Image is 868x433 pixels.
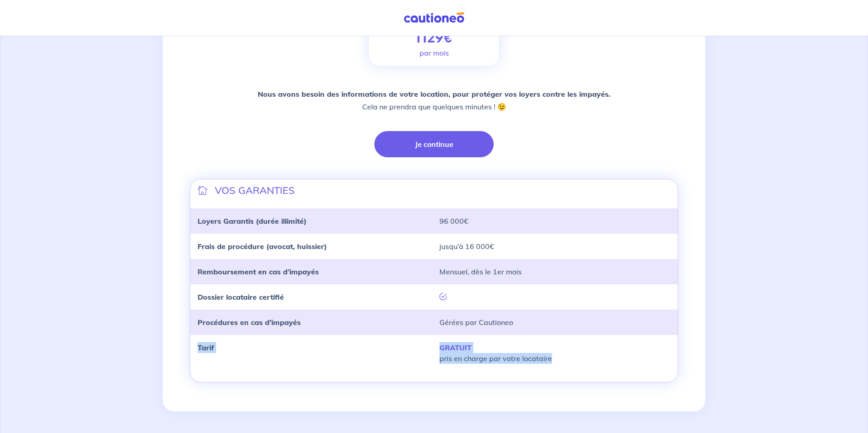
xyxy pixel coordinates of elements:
[198,318,301,327] strong: Procédures en cas d’impayés
[215,183,295,198] p: VOS GARANTIES
[400,12,468,24] img: Cautioneo
[198,216,307,226] strong: Loyers Garantis (durée illimité)
[198,343,214,352] strong: Tarif
[198,292,284,301] strong: Dossier locataire certifié
[198,267,319,276] strong: Remboursement en cas d’impayés
[439,241,670,252] p: jusqu’à 16 000€
[420,47,449,58] p: par mois
[415,30,453,47] p: 1129
[439,317,670,328] p: Gérées par Cautioneo
[258,89,610,99] strong: Nous avons besoin des informations de votre location, pour protéger vos loyers contre les impayés.
[374,131,494,157] button: Je continue
[439,266,670,277] p: Mensuel, dès le 1er mois
[439,216,670,226] p: 96 000€
[198,242,327,251] strong: Frais de procédure (avocat, huissier)
[439,343,472,352] strong: GRATUIT
[443,28,453,48] span: €
[439,342,670,364] p: pris en charge par votre locataire
[258,88,610,113] p: Cela ne prendra que quelques minutes ! 😉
